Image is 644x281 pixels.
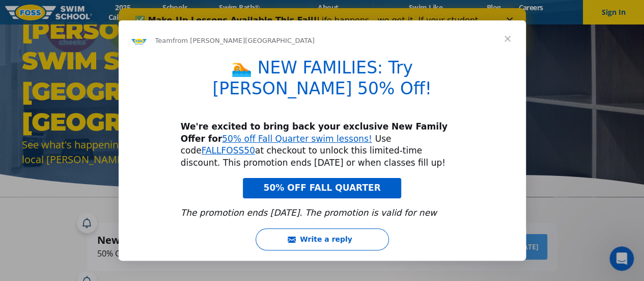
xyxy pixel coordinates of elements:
a: ! [369,134,372,144]
h1: 🏊 NEW FAMILIES: Try [PERSON_NAME] 50% Off! [181,58,464,106]
a: 50% OFF FALL QUARTER [243,178,401,198]
a: 50% off Fall Quarter swim lessons [222,134,369,144]
b: ✅ Make-Up Lessons Available This Fall! [16,7,199,17]
button: Write a reply [256,228,389,250]
b: We're excited to bring back your exclusive New Family Offer for [181,121,447,144]
div: Life happens—we get it. If your student has to miss a lesson this Fall Quarter, you can reschedul... [16,7,375,48]
img: Profile image for Team [131,33,147,49]
div: Close [388,9,398,15]
span: from [PERSON_NAME][GEOGRAPHIC_DATA] [173,37,315,44]
div: Use code at checkout to unlock this limited-time discount. This promotion ends [DATE] or when cla... [181,121,464,169]
span: 50% OFF FALL QUARTER [263,183,380,193]
span: Close [489,20,526,57]
a: FALLFOSS50 [202,145,255,156]
span: Team [155,37,173,44]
